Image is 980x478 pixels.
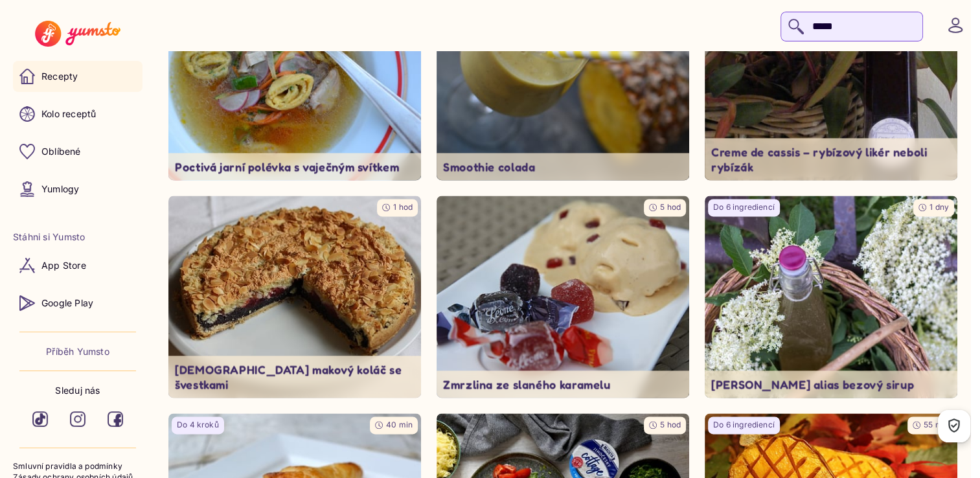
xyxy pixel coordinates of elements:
[41,145,81,158] p: Oblíbené
[660,202,681,212] span: 5 hod
[705,196,957,398] a: undefinedDo 6 ingrediencí1 dny[PERSON_NAME] alias bezový sirup
[437,196,689,398] img: undefined
[13,288,142,319] a: Google Play
[168,196,421,398] a: undefined1 hod[DEMOGRAPHIC_DATA] makový koláč se švestkami
[13,461,142,472] a: Smluvní pravidla a podmínky
[175,362,415,391] p: [DEMOGRAPHIC_DATA] makový koláč se švestkami
[443,159,683,174] p: Smoothie colada
[13,231,142,244] li: Stáhni si Yumsto
[386,420,413,429] span: 40 min
[443,377,683,392] p: Zmrzlina ze slaného karamelu
[13,136,142,167] a: Oblíbené
[713,202,775,213] p: Do 6 ingrediencí
[924,420,949,429] span: 55 min
[13,174,142,205] a: Yumlogy
[41,70,78,83] p: Recepty
[13,61,142,92] a: Recepty
[168,196,421,398] img: undefined
[46,345,109,358] a: Příběh Yumsto
[41,183,79,196] p: Yumlogy
[929,202,949,212] span: 1 dny
[41,259,86,272] p: App Store
[711,377,951,392] p: [PERSON_NAME] alias bezový sirup
[41,297,93,310] p: Google Play
[713,420,775,431] p: Do 6 ingrediencí
[705,196,957,398] img: undefined
[437,196,689,398] a: undefined5 hodZmrzlina ze slaného karamelu
[660,420,681,429] span: 5 hod
[55,384,100,397] p: Sleduj nás
[393,202,413,212] span: 1 hod
[175,159,415,174] p: Poctivá jarní polévka s vaječným svítkem
[35,21,120,47] img: Yumsto logo
[41,108,97,120] p: Kolo receptů
[13,250,142,281] a: App Store
[711,144,951,174] p: Creme de cassis – rybízový likér neboli rybízák
[13,98,142,130] a: Kolo receptů
[177,420,219,431] p: Do 4 kroků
